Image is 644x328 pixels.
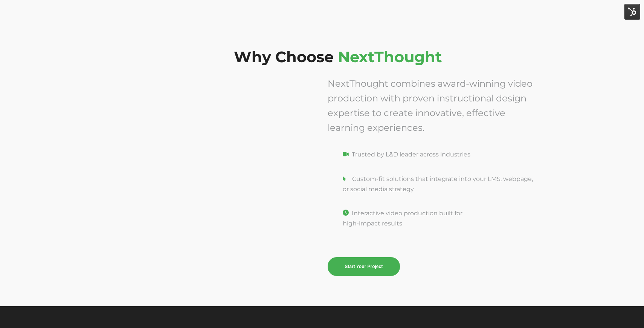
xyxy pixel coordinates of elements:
[328,257,400,276] a: Start Your Project
[345,264,383,269] span: Start Your Project
[352,151,470,158] span: Trusted by L&D leader across industries
[234,48,334,66] span: Why Choose
[343,175,533,193] span: Custom-fit solutions that integrate into your LMS, webpage, or social media strategy
[105,116,316,235] iframe: NextThought Demos
[328,78,533,133] span: NextThought combines award-winning video production with proven instructional design expertise to...
[343,210,462,227] span: Interactive video production built for high-impact results
[338,48,442,66] span: NextThought
[624,4,640,20] img: HubSpot Tools Menu Toggle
